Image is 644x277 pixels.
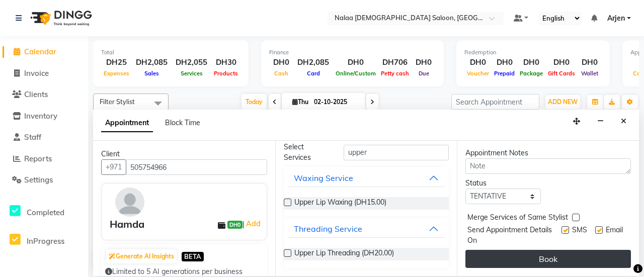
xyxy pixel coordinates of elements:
[294,172,353,184] div: Waxing Service
[416,70,432,77] span: Due
[294,248,394,260] span: Upper Lip Threading (DH20.00)
[242,94,267,110] span: Today
[106,249,177,263] button: Generate AI Insights
[304,70,323,77] span: Card
[344,145,449,160] input: Search by service name
[26,4,95,32] img: logo
[27,236,64,246] span: InProgress
[492,57,517,68] div: DH0
[24,154,52,163] span: Reports
[101,114,153,132] span: Appointment
[517,70,545,77] span: Package
[465,250,631,268] button: Book
[3,174,86,186] a: Settings
[101,70,132,77] span: Expenses
[126,159,267,175] input: Search by Name/Mobile/Email/Code
[182,252,204,261] span: BETA
[464,57,492,68] div: DH0
[290,98,311,106] span: Thu
[294,197,386,210] span: Upper Lip Waxing (DH15.00)
[243,218,262,230] span: |
[3,68,86,79] a: Invoice
[110,217,144,232] div: Hamda
[115,188,144,217] img: avatar
[616,114,631,129] button: Close
[578,57,602,68] div: DH0
[3,89,86,101] a: Clients
[607,13,625,24] span: Arjen
[467,212,568,225] span: Merge Services of Same Stylist
[24,111,57,121] span: Inventory
[211,57,240,68] div: DH30
[3,46,86,58] a: Calendar
[288,169,445,187] button: Waxing Service
[101,57,132,68] div: DH25
[27,208,64,217] span: Completed
[517,57,545,68] div: DH0
[101,149,267,159] div: Client
[545,70,578,77] span: Gift Cards
[465,178,540,189] div: Status
[24,47,56,56] span: Calendar
[293,57,333,68] div: DH2,085
[572,225,587,246] span: SMS
[606,225,623,246] span: Email
[288,220,445,238] button: Threading Service
[101,48,240,57] div: Total
[294,223,362,235] div: Threading Service
[101,159,126,175] button: +971
[378,70,412,77] span: Petty cash
[3,153,86,165] a: Reports
[412,57,436,68] div: DH0
[227,221,243,229] span: DH0
[132,57,172,68] div: DH2,085
[548,98,578,106] span: ADD NEW
[245,218,262,230] a: Add
[269,48,436,57] div: Finance
[333,70,378,77] span: Online/Custom
[165,118,200,127] span: Block Time
[378,57,412,68] div: DH706
[492,70,517,77] span: Prepaid
[545,57,578,68] div: DH0
[579,70,601,77] span: Wallet
[24,175,53,184] span: Settings
[178,70,205,77] span: Services
[24,132,41,142] span: Staff
[172,57,211,68] div: DH2,055
[276,142,337,163] div: Select Services
[24,89,48,99] span: Clients
[464,70,492,77] span: Voucher
[272,70,291,77] span: Cash
[3,111,86,122] a: Inventory
[464,48,602,57] div: Redemption
[100,98,135,106] span: Filter Stylist
[545,95,580,109] button: ADD NEW
[311,95,361,110] input: 2025-10-02
[333,57,378,68] div: DH0
[465,148,631,158] div: Appointment Notes
[467,225,557,246] span: Send Appointment Details On
[3,132,86,143] a: Staff
[142,70,162,77] span: Sales
[211,70,240,77] span: Products
[451,94,539,110] input: Search Appointment
[24,68,49,78] span: Invoice
[269,57,293,68] div: DH0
